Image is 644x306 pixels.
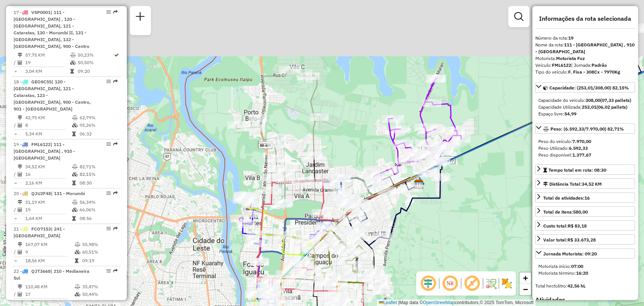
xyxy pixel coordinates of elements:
em: Rota exportada [113,191,118,195]
i: % de utilização da cubagem [70,60,75,65]
a: Distância Total:34,52 KM [535,178,635,189]
td: 3,04 KM [25,68,69,75]
span: Peso do veículo: [538,138,591,144]
td: 167,07 KM [25,241,74,248]
em: Opções [106,226,111,231]
div: Nome da rota: [535,42,635,55]
td: 2,16 KM [25,179,72,187]
div: Total hectolitro: [535,283,635,289]
i: Distância Total [18,200,22,205]
i: % de utilização do peso [70,53,75,57]
a: Valor total:R$ 33.673,28 [535,234,635,244]
strong: (06,02 pallets) [596,104,627,110]
i: Distância Total [18,284,22,289]
i: Tempo total em rota [72,216,76,221]
strong: FML6122 [552,62,571,68]
a: Nova sessão e pesquisa [133,9,148,26]
td: 82,71% [79,163,117,171]
td: 57,75 KM [25,51,69,59]
i: Total de Atividades [18,123,22,128]
td: 09:20 [77,68,114,75]
td: 06:32 [79,130,117,138]
div: Peso Utilizado: [538,145,632,152]
strong: 580,00 [573,209,588,215]
em: Rota exportada [113,10,118,14]
a: Tempo total em rota: 08:30 [535,165,635,175]
i: % de utilização do peso [75,242,80,247]
div: Peso: (6.592,33/7.970,00) 82,71% [535,135,635,161]
i: Total de Atividades [18,208,22,212]
a: Zoom out [520,284,531,295]
i: Total de Atividades [18,172,22,177]
div: Tipo do veículo: [535,69,635,75]
span: 18 - [14,79,91,112]
i: % de utilização do peso [72,165,78,169]
div: Motorista: [535,55,635,62]
i: Rota otimizada [114,53,119,57]
td: 56,34% [79,198,117,206]
span: 19 - [14,141,75,161]
h4: Atividades [535,296,635,303]
a: Total de itens:580,00 [535,206,635,217]
a: Total de atividades:16 [535,192,635,203]
td: = [14,257,17,264]
td: 19 [25,206,72,214]
i: % de utilização da cubagem [72,172,78,177]
em: Rota exportada [113,226,118,231]
td: / [14,291,17,298]
em: Opções [106,79,111,84]
td: 09:19 [82,257,118,264]
i: Tempo total em rota [75,258,78,263]
td: / [14,206,17,214]
i: Total de Atividades [18,250,22,254]
i: Tempo total em rota [72,132,76,136]
img: Fluxo de ruas [485,277,497,289]
div: Número da rota: [535,35,635,42]
div: Jornada Motorista: 09:20 [535,260,635,280]
a: Peso: (6.592,33/7.970,00) 82,71% [535,123,635,134]
span: Ocultar deslocamento [419,274,437,292]
td: 60,51% [82,248,118,256]
td: / [14,121,17,129]
span: | 111 - [GEOGRAPHIC_DATA] , 910 - [GEOGRAPHIC_DATA] [14,141,75,161]
span: 21 - [14,226,65,238]
td: 95,26% [79,121,117,129]
td: 34,52 KM [25,163,72,171]
i: % de utilização do peso [75,284,80,289]
em: Rota exportada [113,79,118,84]
div: Map data © contributors,© 2025 TomTom, Microsoft [377,300,535,306]
div: Motorista término: [538,270,632,277]
div: Total de itens: [543,209,588,215]
i: Distância Total [18,242,22,247]
i: Distância Total [18,165,22,169]
i: Distância Total [18,115,22,120]
em: Opções [106,269,111,273]
i: Tempo total em rota [70,69,74,74]
h4: Informações da rota selecionada [535,15,635,22]
strong: 07:00 [571,263,583,269]
td: / [14,248,17,256]
span: Exibir rótulo [463,274,481,292]
td: = [14,130,17,138]
span: FML6122 [31,141,51,147]
strong: 7.970,00 [572,138,591,144]
td: 35,47% [82,283,118,291]
a: Exibir filtros [511,9,526,24]
td: / [14,59,17,66]
i: % de utilização da cubagem [75,292,80,297]
div: Veículo: [535,62,635,69]
td: = [14,68,17,75]
span: 34,52 KM [582,181,602,187]
span: Capacidade: (253,01/308,00) 82,15% [549,85,629,91]
strong: 19 [568,35,573,41]
i: % de utilização da cubagem [72,208,78,212]
span: | 131 - Morumbi [51,191,85,196]
em: Opções [106,142,111,146]
div: Espaço livre: [538,111,632,117]
i: % de utilização da cubagem [75,250,80,254]
span: Ocultar NR [441,274,459,292]
strong: 54,99 [564,111,576,117]
strong: R$ 33.673,28 [567,237,596,243]
img: Exibir/Ocultar setores [501,277,513,289]
span: 22 - [14,268,89,281]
